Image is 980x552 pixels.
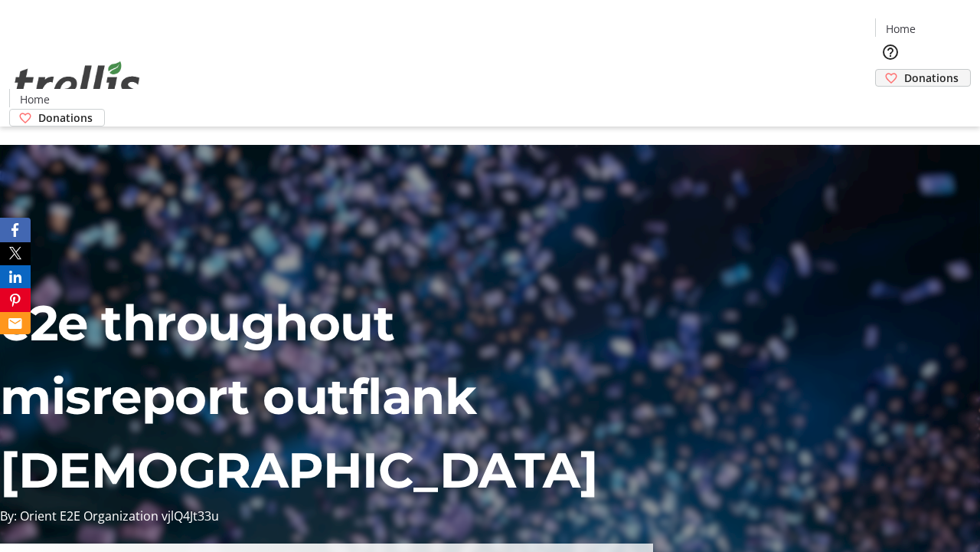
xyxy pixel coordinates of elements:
[9,109,105,127] a: Donations
[875,69,971,87] a: Donations
[875,37,906,67] button: Help
[875,87,906,117] button: Cart
[38,110,93,126] span: Donations
[876,21,925,37] a: Home
[886,21,916,37] span: Home
[9,44,145,121] img: Orient E2E Organization vjlQ4Jt33u's Logo
[904,70,959,86] span: Donations
[10,91,59,107] a: Home
[20,91,50,107] span: Home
